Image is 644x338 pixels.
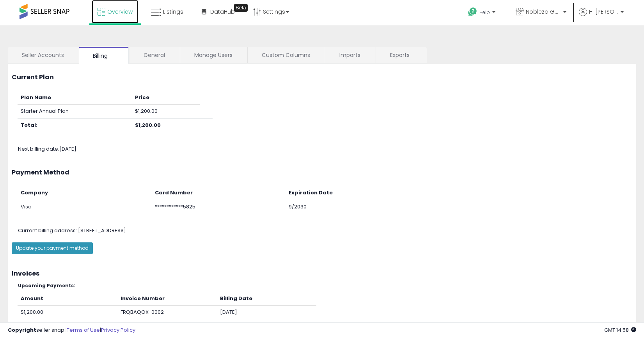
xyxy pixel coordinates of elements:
[67,326,100,334] a: Terms of Use
[8,326,36,334] strong: Copyright
[18,200,152,213] td: Visa
[286,186,420,200] th: Expiration Date
[217,306,316,319] td: [DATE]
[248,47,324,63] a: Custom Columns
[12,169,632,176] h3: Payment Method
[589,8,618,16] span: Hi [PERSON_NAME]
[107,8,133,16] span: Overview
[132,91,199,105] th: Price
[468,7,477,17] i: Get Help
[18,292,117,306] th: Amount
[18,283,632,288] h5: Upcoming Payments:
[286,200,420,213] td: 9/2030
[117,292,217,306] th: Invoice Number
[12,270,632,277] h3: Invoices
[132,105,199,119] td: $1,200.00
[234,4,248,12] div: Tooltip anchor
[479,9,490,16] span: Help
[12,242,93,254] button: Update your payment method
[79,47,129,64] a: Billing
[604,326,636,334] span: 2025-09-9 14:58 GMT
[8,47,78,63] a: Seller Accounts
[18,306,117,319] td: $1,200.00
[163,8,183,16] span: Listings
[526,8,561,16] span: Nobleza Goods
[579,8,624,25] a: Hi [PERSON_NAME]
[8,327,135,334] div: seller snap | |
[21,121,37,129] b: Total:
[117,306,217,319] td: FRQBAQOX-0002
[462,1,503,25] a: Help
[18,186,152,200] th: Company
[152,186,286,200] th: Card Number
[135,121,161,129] b: $1,200.00
[18,105,132,119] td: Starter Annual Plan
[210,8,235,16] span: DataHub
[130,47,179,63] a: General
[180,47,247,63] a: Manage Users
[101,326,135,334] a: Privacy Policy
[12,74,632,81] h3: Current Plan
[217,292,316,306] th: Billing Date
[18,91,132,105] th: Plan Name
[325,47,375,63] a: Imports
[18,227,77,234] span: Current billing address:
[376,47,426,63] a: Exports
